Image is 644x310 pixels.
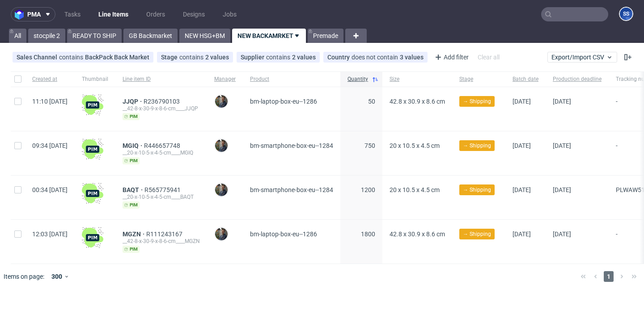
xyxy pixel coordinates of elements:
span: [DATE] [553,98,571,105]
a: Jobs [217,7,242,21]
span: pim [123,201,140,209]
img: logo [15,9,27,20]
span: does not contain [352,54,400,61]
img: Maciej Sobola [215,228,228,240]
span: 09:34 [DATE] [32,142,68,149]
a: MGIQ [123,142,144,149]
div: 2 values [205,54,229,61]
span: 00:34 [DATE] [32,186,68,193]
span: Stage [161,54,179,61]
a: Premade [308,29,343,43]
span: → Shipping [463,142,491,150]
a: Orders [141,7,170,21]
img: Maciej Sobola [215,139,228,152]
span: 11:10 [DATE] [32,98,68,105]
span: [DATE] [553,186,571,193]
figcaption: SS [620,8,632,20]
span: [DATE] [513,230,531,238]
a: Line Items [93,7,134,21]
span: Thumbnail [82,75,108,83]
span: 50 [368,98,375,105]
span: bm-laptop-box-eu--1286 [250,230,317,238]
a: Tasks [59,7,86,21]
div: __42-8-x-30-9-x-8-6-cm____JJQP [123,105,200,112]
a: stocpile 2 [28,29,65,43]
span: Manager [214,75,236,83]
a: GB Backmarket [123,29,178,43]
span: Items on page: [4,272,44,281]
span: 1200 [361,186,375,193]
div: Add filter [431,50,470,64]
div: __20-x-10-5-x-4-5-cm____MGIQ [123,149,200,156]
img: wHgJFi1I6lmhQAAAABJRU5ErkJggg== [82,227,103,248]
span: 20 x 10.5 x 4.5 cm [390,186,440,193]
span: Size [390,75,445,83]
a: JJQP [123,98,144,105]
a: R565775941 [144,186,182,193]
span: Product [250,75,333,83]
span: Country [327,54,352,61]
a: R236790103 [144,98,182,105]
span: pim [123,113,140,120]
span: 42.8 x 30.9 x 8.6 cm [390,98,445,105]
span: Batch date [513,75,538,83]
span: 20 x 10.5 x 4.5 cm [390,142,440,149]
span: 1 [604,271,614,282]
span: Line item ID [123,75,200,83]
a: BAQT [123,186,144,193]
span: Supplier [241,54,266,61]
span: bm-smartphone-box-eu--1284 [250,142,333,149]
a: Designs [178,7,210,21]
div: 2 values [292,54,316,61]
button: Export/Import CSV [547,52,617,63]
span: 12:03 [DATE] [32,230,68,238]
span: Sales Channel [17,54,59,61]
span: pim [123,246,140,253]
span: Production deadline [553,75,602,83]
div: BackPack Back Market [85,54,149,61]
span: [DATE] [513,98,531,105]
img: wHgJFi1I6lmhQAAAABJRU5ErkJggg== [82,94,103,116]
div: 3 values [400,54,424,61]
div: __42-8-x-30-9-x-8-6-cm____MGZN [123,238,200,245]
a: READY TO SHIP [67,29,122,43]
span: bm-smartphone-box-eu--1284 [250,186,333,193]
img: wHgJFi1I6lmhQAAAABJRU5ErkJggg== [82,138,103,160]
img: wHgJFi1I6lmhQAAAABJRU5ErkJggg== [82,183,103,204]
a: R446657748 [144,142,182,149]
img: Maciej Sobola [215,184,228,196]
span: → Shipping [463,97,491,105]
div: Clear all [476,51,501,63]
span: contains [59,54,85,61]
span: Created at [32,75,68,83]
span: 1800 [361,230,375,238]
button: pma [11,7,55,21]
span: Export/Import CSV [551,54,613,61]
span: Stage [459,75,498,83]
a: NEW BACKAMRKET [232,29,306,43]
span: contains [266,54,292,61]
a: MGZN [123,230,146,238]
span: [DATE] [553,230,571,238]
a: All [9,29,26,43]
span: [DATE] [513,186,531,193]
span: 42.8 x 30.9 x 8.6 cm [390,230,445,238]
div: __20-x-10-5-x-4-5-cm____BAQT [123,193,200,201]
span: 750 [364,142,375,149]
a: R111243167 [146,230,184,238]
span: [DATE] [553,142,571,149]
img: Maciej Sobola [215,95,228,108]
span: pim [123,157,140,164]
span: contains [179,54,205,61]
span: [DATE] [513,142,531,149]
span: bm-laptop-box-eu--1286 [250,98,317,105]
span: pma [27,11,41,17]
